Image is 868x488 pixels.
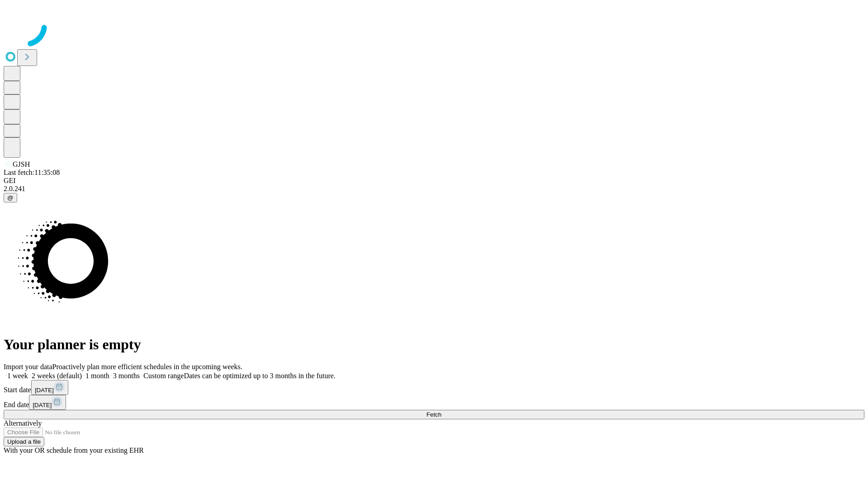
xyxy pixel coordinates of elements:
[4,169,60,176] span: Last fetch: 11:35:08
[4,193,17,202] button: @
[184,372,335,380] span: Dates can be optimized up to 3 months in the future.
[4,336,864,353] h1: Your planner is empty
[4,437,44,446] button: Upload a file
[4,446,144,454] span: With your OR schedule from your existing EHR
[4,380,864,395] div: Start date
[33,402,52,408] span: [DATE]
[4,363,52,371] span: Import your data
[4,177,864,185] div: GEI
[113,372,140,380] span: 3 months
[7,194,14,201] span: @
[4,419,42,427] span: Alternatively
[13,160,30,168] span: GJSH
[31,380,68,395] button: [DATE]
[85,372,109,380] span: 1 month
[4,410,864,419] button: Fetch
[426,411,441,418] span: Fetch
[52,363,242,371] span: Proactively plan more efficient schedules in the upcoming weeks.
[29,395,66,410] button: [DATE]
[4,395,864,410] div: End date
[7,372,28,380] span: 1 week
[32,372,82,380] span: 2 weeks (default)
[143,372,184,380] span: Custom range
[35,387,54,394] span: [DATE]
[4,185,864,193] div: 2.0.241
